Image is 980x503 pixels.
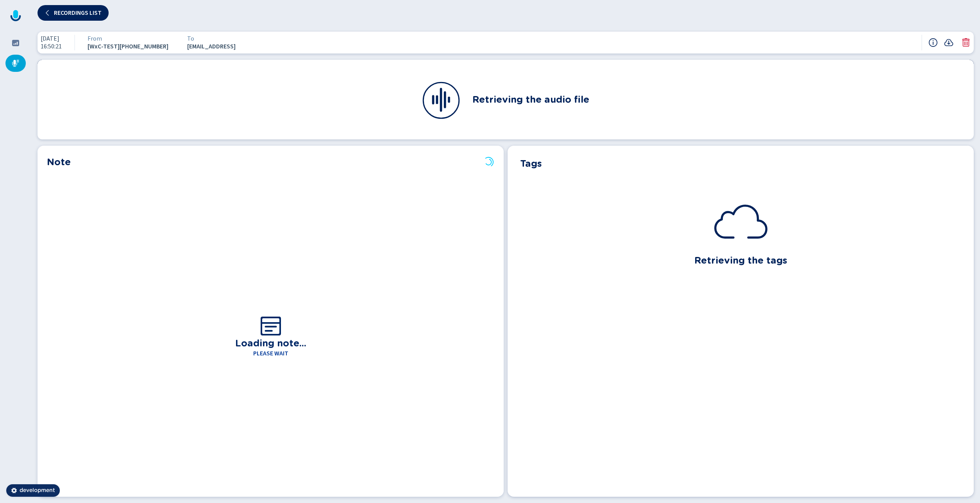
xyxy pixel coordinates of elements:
[187,43,236,50] span: [EMAIL_ADDRESS]
[41,35,62,42] span: [DATE]
[694,253,787,268] h2: Retrieving the tags
[54,10,102,16] span: Recordings list
[12,39,20,47] svg: dashboard-filled
[253,349,288,358] h4: Please wait
[6,484,60,497] button: development
[472,93,589,107] h2: Retrieving the audio file
[961,38,971,47] button: Delete conversation
[5,34,26,52] div: Dashboard
[928,38,938,47] svg: info-circle
[944,38,953,47] svg: cloud-arrow-down-fill
[961,38,971,47] svg: trash-fill
[88,43,168,50] span: [WxC-TEST][PHONE_NUMBER]
[45,10,51,16] svg: chevron-left
[20,487,55,494] span: development
[235,338,306,349] h3: Loading note...
[5,55,26,72] div: Recordings
[38,5,109,21] button: Recordings list
[520,157,542,169] h2: Tags
[41,43,62,50] span: 16:50:21
[928,38,938,47] button: Recording information
[12,59,20,67] svg: mic-fill
[47,155,71,169] h2: Note
[88,35,102,42] span: From
[944,38,953,47] button: Recording download
[187,35,194,42] span: To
